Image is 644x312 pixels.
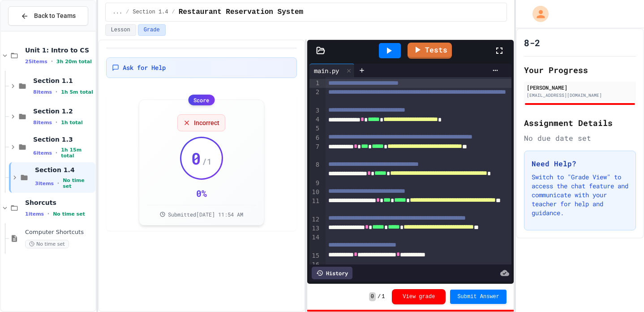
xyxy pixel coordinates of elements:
span: 8 items [33,120,52,126]
span: • [56,119,57,126]
div: 10 [309,188,321,197]
span: 1h total [61,120,83,126]
div: 11 [309,197,321,215]
div: 16 [309,260,321,279]
div: [EMAIL_ADDRESS][DOMAIN_NAME] [527,92,633,99]
div: Score [188,95,215,105]
span: No time set [25,240,69,248]
button: Back to Teams [8,6,88,26]
span: • [51,58,53,65]
div: My Account [523,4,551,24]
span: 1 items [25,211,44,217]
span: / 1 [202,155,212,168]
button: Submit Answer [450,290,507,304]
div: 0 % [196,187,207,199]
span: Section 1.1 [33,77,94,85]
div: 6 [309,134,321,143]
button: Lesson [105,24,136,36]
span: Restaurant Reservation System [179,7,303,17]
span: Section 1.4 [35,166,94,174]
span: 1 [382,293,385,300]
span: 1h 15m total [61,147,93,159]
span: / [172,9,175,16]
span: Submitted [DATE] 11:54 AM [168,211,243,218]
h1: 8-2 [524,36,540,49]
div: 1 [309,79,321,88]
span: 8 items [33,89,52,95]
div: No due date set [524,133,636,143]
span: • [56,88,57,95]
span: 0 [191,149,201,167]
span: • [57,180,59,187]
span: 0 [369,292,376,301]
div: main.py [309,64,355,77]
span: Shorcuts [25,199,94,207]
a: Tests [408,43,452,59]
span: 3 items [35,181,54,186]
div: 5 [309,124,321,133]
button: View grade [392,289,446,304]
div: 3 [309,106,321,115]
h3: Need Help? [532,158,628,169]
span: • [47,210,49,217]
span: Incorrect [194,118,219,127]
h2: Assignment Details [524,117,636,129]
div: History [312,267,352,279]
span: 25 items [25,59,47,65]
span: Section 1.3 [33,135,94,143]
button: Grade [138,24,166,36]
span: 1h 5m total [61,89,93,95]
span: Computer Shortcuts [25,229,94,236]
span: No time set [63,178,93,189]
span: • [56,149,57,156]
span: Submit Answer [457,293,499,300]
p: Switch to "Grade View" to access the chat feature and communicate with your teacher for help and ... [532,173,628,217]
div: 9 [309,179,321,188]
span: 6 items [33,150,52,156]
div: 7 [309,143,321,161]
span: Section 1.2 [33,107,94,115]
span: / [378,293,381,300]
span: / [126,9,129,16]
span: Ask for Help [123,63,166,72]
span: ... [113,9,123,16]
div: 14 [309,233,321,251]
div: main.py [309,66,343,75]
div: 2 [309,88,321,106]
div: 13 [309,224,321,233]
iframe: chat widget [570,237,635,275]
div: [PERSON_NAME] [527,83,633,91]
div: 15 [309,251,321,260]
span: No time set [53,211,85,217]
div: 4 [309,115,321,124]
iframe: chat widget [606,276,635,303]
div: 12 [309,215,321,224]
div: 8 [309,160,321,179]
h2: Your Progress [524,64,636,76]
span: Unit 1: Intro to CS [25,46,94,54]
span: Back to Teams [34,11,76,21]
span: Section 1.4 [133,9,168,16]
span: 3h 20m total [56,59,92,65]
